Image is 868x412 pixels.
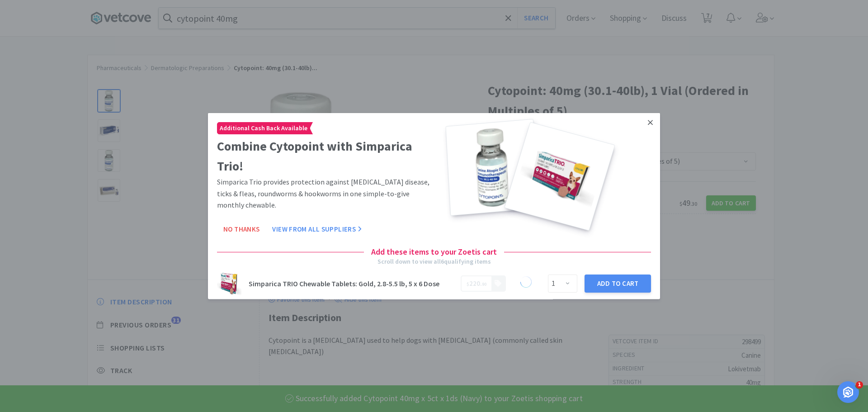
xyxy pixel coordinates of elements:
img: 38df40982a3c4d2f8ae19836f759c710.png [217,299,241,323]
button: No Thanks [217,220,266,238]
button: Add to Cart [585,274,651,292]
button: View From All Suppliers [266,220,368,238]
span: 90 [482,281,486,287]
span: . [467,279,486,287]
h4: Add these items to your Zoetis cart [364,245,504,258]
span: 1 [856,381,863,388]
div: Scroll down to view all 6 qualifying items [377,256,491,266]
img: 153786e2b72e4582b937c322a9cf453e.png [217,271,241,295]
h2: Combine Cytopoint with Simparica Trio! [217,136,430,176]
span: Additional Cash Back Available [217,122,310,133]
iframe: Intercom live chat [837,381,859,403]
span: $ [467,281,469,287]
p: Simparica Trio provides protection against [MEDICAL_DATA] disease, ticks & fleas, roundworms & ho... [217,176,430,211]
h3: Simparica TRIO Chewable Tablets: Gold, 2.8-5.5 lb, 5 x 6 Dose [249,279,455,287]
span: 220 [469,279,480,287]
